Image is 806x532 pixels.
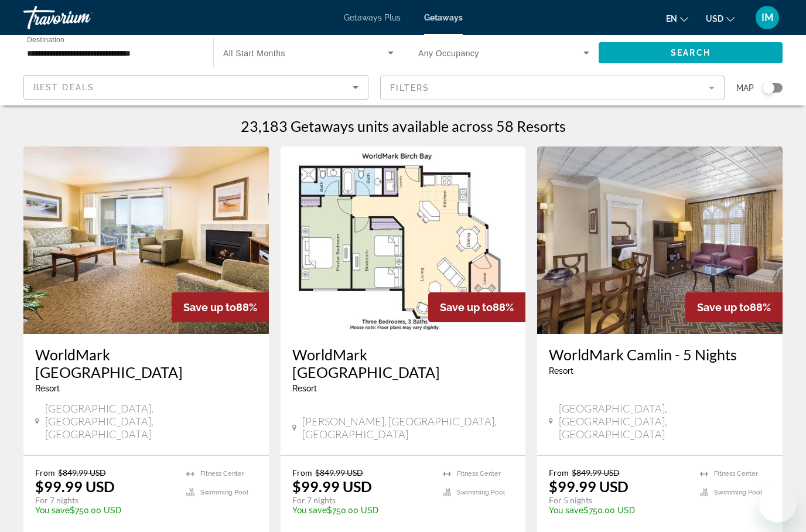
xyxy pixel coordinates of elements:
p: For 5 nights [549,495,688,506]
div: 88% [172,292,269,322]
p: $750.00 USD [549,506,688,515]
mat-select: Sort by [33,80,358,94]
p: $99.99 USD [292,478,372,495]
img: 7731I01X.jpg [537,146,783,334]
div: 88% [428,292,525,322]
a: Getaways Plus [344,13,401,22]
a: WorldMark [GEOGRAPHIC_DATA] [292,346,514,381]
button: Change language [666,10,688,27]
span: Fitness Center [457,470,501,478]
span: Destination [27,36,64,43]
span: You save [35,506,70,515]
span: All Start Months [223,49,285,58]
p: $750.00 USD [35,506,175,515]
p: For 7 nights [35,495,175,506]
span: From [35,468,55,478]
span: Best Deals [33,83,94,92]
span: Fitness Center [200,470,244,478]
span: Save up to [697,301,750,313]
span: Swimming Pool [457,489,505,496]
img: 2879I01X.jpg [23,146,269,334]
span: You save [292,506,327,515]
span: $849.99 USD [572,468,620,478]
span: Swimming Pool [200,489,248,496]
span: Resort [35,384,60,393]
a: WorldMark Camlin - 5 Nights [549,346,771,363]
p: $99.99 USD [549,478,629,495]
button: Filter [380,75,725,101]
span: Save up to [440,301,493,313]
span: Swimming Pool [714,489,762,496]
span: From [292,468,312,478]
button: User Menu [752,5,783,30]
p: $750.00 USD [292,506,432,515]
span: en [666,14,677,23]
span: IM [761,12,774,23]
span: Map [736,80,754,96]
span: Fitness Center [714,470,758,478]
span: Save up to [183,301,236,313]
img: 3873F01L.jpg [281,146,526,334]
span: You save [549,506,583,515]
span: Search [671,48,711,57]
span: [GEOGRAPHIC_DATA], [GEOGRAPHIC_DATA], [GEOGRAPHIC_DATA] [559,402,771,441]
button: Search [599,42,783,63]
p: For 7 nights [292,495,432,506]
a: Getaways [424,13,463,22]
span: [GEOGRAPHIC_DATA], [GEOGRAPHIC_DATA], [GEOGRAPHIC_DATA] [45,402,257,441]
span: Resort [549,366,573,376]
span: Any Occupancy [418,49,479,58]
button: Change currency [706,10,735,27]
a: WorldMark [GEOGRAPHIC_DATA] [35,346,257,381]
iframe: Button to launch messaging window [759,485,797,523]
h1: 23,183 Getaways units available across 58 Resorts [241,117,566,135]
span: Resort [292,384,317,393]
span: $849.99 USD [58,468,106,478]
p: $99.99 USD [35,478,115,495]
span: From [549,468,569,478]
span: [PERSON_NAME], [GEOGRAPHIC_DATA], [GEOGRAPHIC_DATA] [302,415,514,441]
span: $849.99 USD [315,468,363,478]
div: 88% [685,292,783,322]
a: Travorium [23,2,141,33]
span: USD [706,14,723,23]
